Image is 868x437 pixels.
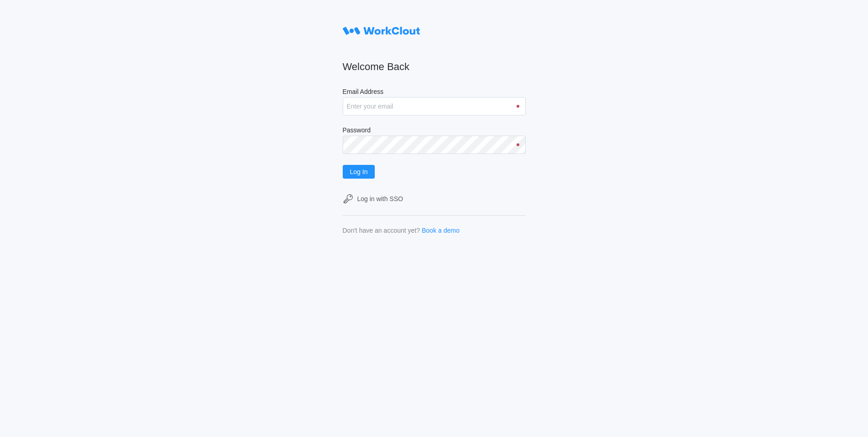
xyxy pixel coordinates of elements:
label: Email Address [343,88,526,97]
div: Don't have an account yet? [343,227,420,234]
input: Enter your email [343,97,526,115]
a: Log in with SSO [343,193,526,204]
span: Log In [350,169,368,175]
h2: Welcome Back [343,60,526,73]
div: Log in with SSO [357,195,403,202]
label: Password [343,126,526,136]
button: Log In [343,165,375,179]
a: Book a demo [422,227,460,234]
